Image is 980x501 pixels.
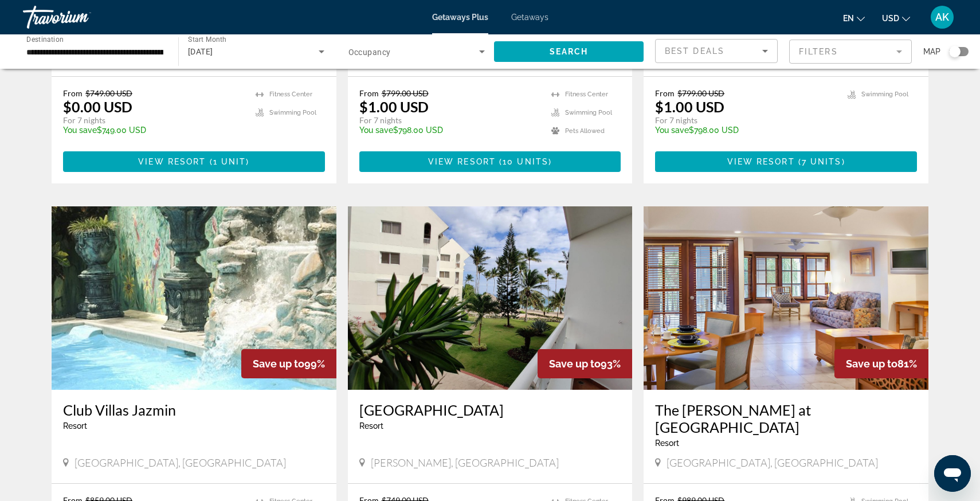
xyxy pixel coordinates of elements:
span: View Resort [428,157,496,166]
span: [DATE] [188,47,213,56]
button: Change language [843,10,865,26]
button: View Resort(1 unit) [63,151,325,172]
p: $749.00 USD [63,126,244,135]
span: [GEOGRAPHIC_DATA], [GEOGRAPHIC_DATA] [75,456,286,469]
span: $749.00 USD [85,88,132,98]
p: For 7 nights [655,115,836,126]
span: 10 units [503,157,548,166]
span: ( ) [795,157,845,166]
button: User Menu [927,5,957,29]
a: The [PERSON_NAME] at [GEOGRAPHIC_DATA] [655,401,917,436]
span: Best Deals [665,46,724,56]
span: ( ) [496,157,552,166]
p: For 7 nights [359,115,540,126]
span: From [655,88,675,98]
span: View Resort [727,157,795,166]
span: Fitness Center [269,91,312,98]
span: Swimming Pool [269,109,316,116]
span: Occupancy [348,48,391,57]
button: Change currency [882,10,910,26]
button: Filter [789,39,912,64]
span: [GEOGRAPHIC_DATA], [GEOGRAPHIC_DATA] [667,456,878,469]
span: Resort [655,439,679,448]
img: 3930E01X.jpg [348,206,633,390]
span: $799.00 USD [382,88,429,98]
button: View Resort(10 units) [359,151,621,172]
p: $0.00 USD [63,98,132,115]
span: USD [882,14,899,23]
span: Swimming Pool [565,109,612,116]
iframe: Button to launch messaging window [934,455,971,492]
span: You save [359,126,393,135]
span: You save [655,126,689,135]
a: Travorium [23,2,138,32]
span: en [843,14,854,23]
div: 93% [538,349,632,378]
span: Destination [26,35,64,43]
span: Search [550,47,589,56]
mat-select: Sort by [665,44,768,58]
span: From [63,88,83,98]
span: ( ) [206,157,249,166]
span: Save up to [549,358,601,370]
p: $1.00 USD [359,98,429,115]
div: 99% [241,349,336,378]
span: You save [63,126,97,135]
span: AK [935,11,949,23]
a: Club Villas Jazmin [63,401,325,418]
span: View Resort [138,157,206,166]
p: For 7 nights [63,115,244,126]
button: View Resort(7 units) [655,151,917,172]
span: Save up to [846,358,897,370]
span: Resort [359,421,383,430]
p: $798.00 USD [359,126,540,135]
div: 81% [834,349,928,378]
span: 1 unit [213,157,246,166]
p: $1.00 USD [655,98,724,115]
a: Getaways Plus [432,13,488,22]
span: Start Month [188,36,226,44]
span: Map [923,44,940,60]
p: $798.00 USD [655,126,836,135]
span: Save up to [253,358,304,370]
img: 1830O01L.jpg [52,206,336,390]
span: Resort [63,421,87,430]
span: Pets Allowed [565,127,605,135]
span: From [359,88,379,98]
img: A200I01X.jpg [644,206,928,390]
span: Swimming Pool [861,91,908,98]
span: 7 units [802,157,842,166]
span: Fitness Center [565,91,608,98]
a: [GEOGRAPHIC_DATA] [359,401,621,418]
span: $799.00 USD [677,88,724,98]
span: [PERSON_NAME], [GEOGRAPHIC_DATA] [371,456,559,469]
a: Getaways [511,13,548,22]
button: Search [494,41,644,62]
